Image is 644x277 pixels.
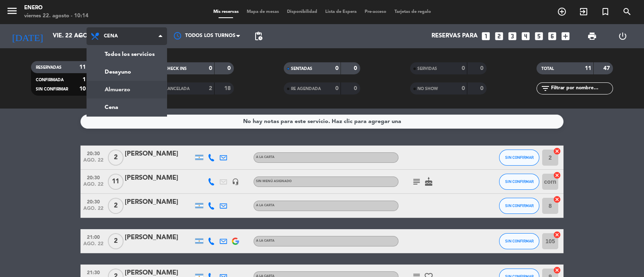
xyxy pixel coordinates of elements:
[6,27,49,45] i: [DATE]
[83,232,103,241] span: 21:00
[232,178,239,185] i: headset_mic
[481,31,491,41] i: looks_one
[83,158,103,167] span: ago. 22
[291,67,312,71] span: SENTADAS
[125,232,193,243] div: [PERSON_NAME]
[108,174,124,190] span: 11
[550,84,613,93] input: Filtrar por nombre...
[553,171,561,179] i: cancel
[618,31,627,41] i: power_settings_new
[75,31,85,41] i: arrow_drop_down
[594,5,616,18] span: Reserva especial
[209,10,243,14] span: Mis reservas
[541,84,550,93] i: filter_list
[6,5,18,17] i: menu
[551,5,573,18] span: RESERVAR MESA
[256,156,275,159] span: A LA CARTA
[412,177,421,187] i: subject
[499,174,539,190] button: SIN CONFIRMAR
[553,195,561,203] i: cancel
[83,77,86,82] strong: 1
[243,117,401,126] div: No hay notas para este servicio. Haz clic para agregar una
[390,10,435,14] span: Tarjetas de regalo
[534,31,544,41] i: looks_5
[83,182,103,191] span: ago. 22
[505,239,534,243] span: SIN CONFIRMAR
[603,66,611,71] strong: 47
[87,81,167,98] a: Almuerzo
[560,31,571,41] i: add_box
[541,67,554,71] span: TOTAL
[83,206,103,215] span: ago. 22
[24,12,89,20] div: viernes 22. agosto - 10:14
[83,267,103,277] span: 21:30
[24,4,89,12] div: Enero
[254,31,263,41] span: pending_actions
[557,7,567,16] i: add_circle_outline
[321,10,361,14] span: Lista de Espera
[108,150,124,166] span: 2
[108,198,124,214] span: 2
[165,87,190,91] span: CANCELADA
[83,241,103,250] span: ago. 22
[87,45,167,63] a: Todos los servicios
[480,86,485,91] strong: 0
[494,31,504,41] i: looks_two
[243,10,283,14] span: Mapa de mesas
[232,238,239,245] img: google-logo.png
[480,66,485,71] strong: 0
[585,66,591,71] strong: 11
[87,63,167,81] a: Desayuno
[507,31,518,41] i: looks_3
[6,5,18,20] button: menu
[354,86,359,91] strong: 0
[573,5,594,18] span: WALK IN
[83,197,103,206] span: 20:30
[601,7,610,16] i: turned_in_not
[354,66,359,71] strong: 0
[36,87,68,91] span: SIN CONFIRMAR
[607,24,638,48] div: LOG OUT
[462,86,465,91] strong: 0
[36,78,64,82] span: CONFIRMADA
[417,67,437,71] span: SERVIDAS
[335,66,339,71] strong: 0
[424,177,433,187] i: cake
[335,86,339,91] strong: 0
[505,203,534,208] span: SIN CONFIRMAR
[83,148,103,158] span: 20:30
[553,231,561,239] i: cancel
[505,155,534,160] span: SIN CONFIRMAR
[256,239,275,242] span: A LA CARTA
[79,64,86,70] strong: 11
[36,66,62,70] span: RESERVADAS
[499,233,539,249] button: SIN CONFIRMAR
[227,66,232,71] strong: 0
[256,204,275,207] span: A LA CARTA
[462,66,465,71] strong: 0
[224,86,232,91] strong: 18
[291,87,321,91] span: RE AGENDADA
[520,31,531,41] i: looks_4
[125,197,193,207] div: [PERSON_NAME]
[579,7,588,16] i: exit_to_app
[622,7,632,16] i: search
[283,10,321,14] span: Disponibilidad
[361,10,390,14] span: Pre-acceso
[505,179,534,184] span: SIN CONFIRMAR
[165,67,187,71] span: CHECK INS
[417,87,438,91] span: NO SHOW
[553,147,561,155] i: cancel
[209,66,212,71] strong: 0
[104,33,118,39] span: Cena
[616,5,638,18] span: BUSCAR
[587,31,597,41] span: print
[256,180,292,183] span: Sin menú asignado
[79,86,86,92] strong: 10
[499,198,539,214] button: SIN CONFIRMAR
[499,150,539,166] button: SIN CONFIRMAR
[209,86,212,91] strong: 2
[108,233,124,249] span: 2
[87,98,167,116] a: Cena
[125,149,193,159] div: [PERSON_NAME]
